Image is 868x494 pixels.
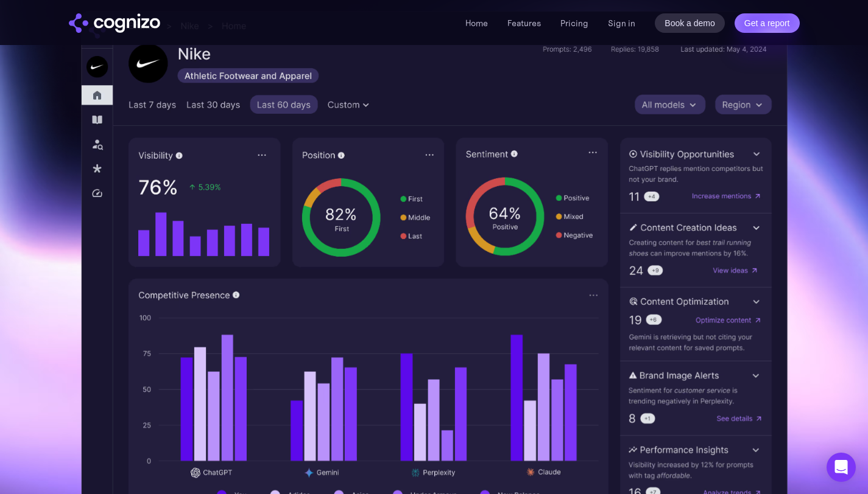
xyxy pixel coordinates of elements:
a: Pricing [560,18,588,29]
a: Home [465,18,488,29]
a: Get a report [735,13,800,33]
a: Book a demo [655,13,725,33]
img: cognizo logo [69,13,160,33]
div: Open Intercom Messenger [827,453,856,482]
a: home [69,13,160,33]
a: Features [507,18,541,29]
a: Sign in [608,16,635,30]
